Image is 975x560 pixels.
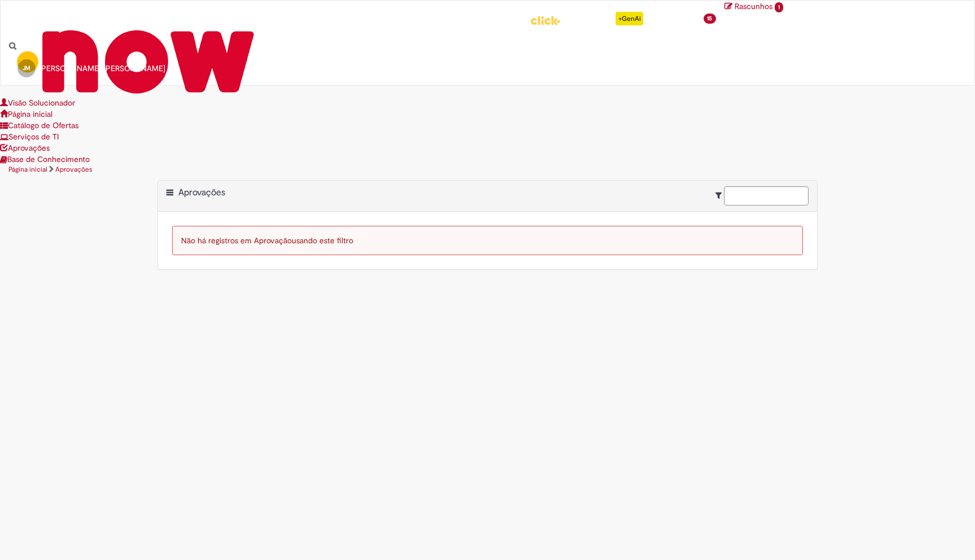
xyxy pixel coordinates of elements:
span: JM [23,64,30,72]
span: Aprovações [436,12,477,23]
a: Aprovações [55,165,93,174]
ul: Trilhas de página [8,165,642,174]
a: Despesas Corporativas : [330,1,427,34]
ul: Menu Cabeçalho [271,1,330,34]
span: Favoritos [670,12,701,23]
span: Aprovações [178,187,225,198]
a: Requisições : 0 [271,1,330,34]
a: JM [PERSON_NAME] [PERSON_NAME] [9,51,174,85]
i: Mostrar filtros para: Suas Solicitações [715,191,722,199]
span: Rascunhos [735,1,772,11]
span: [PERSON_NAME] [PERSON_NAME] [39,63,165,73]
ul: Menu Cabeçalho [330,1,427,34]
div: Padroniza [577,12,643,25]
img: click_logo_yellow_360x200.png [530,12,560,29]
span: More [494,12,513,23]
a: Rascunhos [9,1,966,12]
a: Página inicial [8,165,47,174]
ul: Menu Cabeçalho [427,1,486,34]
div: Não há registros em Aprovação [172,226,803,255]
ul: Menu Cabeçalho [652,1,724,34]
a: More : 4 [486,1,521,34]
i: Search from all sources [9,42,16,50]
span: usando este filtro [292,235,353,246]
span: 1 [775,2,784,12]
ul: Menu Cabeçalho [486,1,521,34]
a: Aprovações : 0 [427,1,486,34]
img: ServiceNow [9,12,263,111]
ul: Menu Cabeçalho [569,1,652,37]
a: Ir para a Homepage [1,1,271,34]
p: +GenAi [616,12,643,25]
span: Requisições [280,12,322,23]
a: Favoritos : 15 [652,1,724,34]
ul: Menu Cabeçalho [521,1,569,40]
span: 15 [704,14,716,24]
span: Despesas Corporativas [339,12,419,23]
